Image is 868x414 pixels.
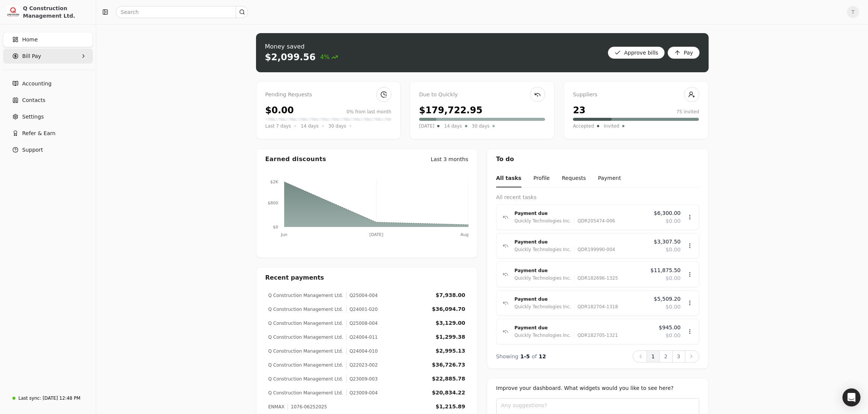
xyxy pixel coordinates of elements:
[515,295,648,303] div: Payment due
[573,122,594,130] span: Accepted
[436,333,465,341] div: $1,299.38
[268,362,343,368] div: Q Construction Management Ltd.
[539,353,546,359] span: 12
[436,319,465,327] div: $3,129.00
[346,306,378,313] div: Q24001-020
[346,362,378,368] div: Q22023-002
[288,403,327,410] div: 1076-06252025
[668,47,700,59] button: Pay
[268,306,343,313] div: Q Construction Management Ltd.
[574,303,618,310] div: QDR182704-1318
[461,232,468,237] tspan: Aug
[436,347,465,355] div: $2,995.13
[532,353,537,359] span: of
[533,170,550,187] button: Profile
[265,91,391,99] div: Pending Requests
[268,348,343,355] div: Q Construction Management Ltd.
[515,267,645,274] div: Payment due
[654,238,680,246] span: $3,307.50
[665,274,680,282] span: $0.00
[573,91,699,99] div: Suppliers
[42,395,80,402] div: [DATE] 12:48 PM
[496,170,521,187] button: All tasks
[515,246,571,253] div: Quickly Technologies Inc.
[574,332,618,339] div: QDR182705-1321
[265,103,294,117] div: $0.00
[346,376,378,382] div: Q23009-003
[256,267,477,288] div: Recent payments
[268,403,285,410] div: ENMAX
[515,210,648,217] div: Payment due
[6,5,20,19] img: 3171ca1f-602b-4dfe-91f0-0ace091e1481.jpeg
[329,122,346,130] span: 30 days
[847,6,859,18] span: T
[273,225,278,230] tspan: $0
[598,170,621,187] button: Payment
[265,42,338,51] div: Money saved
[265,155,326,164] div: Earned discounts
[346,390,378,396] div: Q23009-004
[496,353,518,359] span: Showing
[23,5,89,20] div: Q Construction Management Ltd.
[432,305,465,313] div: $36,094.70
[515,274,571,282] div: Quickly Technologies Inc.
[268,390,343,396] div: Q Construction Management Ltd.
[496,384,699,392] div: Improve your dashboard. What widgets would you like to see here?
[268,292,343,299] div: Q Construction Management Ltd.
[347,108,391,115] div: 0% from last month
[268,201,278,205] tspan: $800
[573,103,585,117] div: 23
[346,292,378,299] div: Q25004-004
[562,170,586,187] button: Requests
[3,93,93,108] a: Contacts
[515,238,648,246] div: Payment due
[432,375,465,383] div: $22,885.78
[22,129,56,137] span: Refer & Earn
[515,332,571,339] div: Quickly Technologies Inc.
[18,395,41,402] div: Last sync:
[520,353,530,359] span: 1 - 5
[574,274,618,282] div: QDR182696-1325
[301,122,318,130] span: 14 days
[346,334,378,341] div: Q24004-011
[842,388,860,406] div: Open Intercom Messenger
[515,303,571,310] div: Quickly Technologies Inc.
[268,320,343,327] div: Q Construction Management Ltd.
[265,122,291,130] span: Last 7 days
[654,209,680,217] span: $6,300.00
[608,47,665,59] button: Approve bills
[346,348,378,355] div: Q24004-010
[574,246,615,253] div: QDR199990-004
[270,180,278,184] tspan: $2K
[3,32,93,47] a: Home
[3,49,93,64] button: Bill Pay
[3,142,93,157] button: Support
[436,403,465,411] div: $1,215.89
[665,217,680,225] span: $0.00
[22,146,43,154] span: Support
[665,332,680,339] span: $0.00
[444,122,462,130] span: 14 days
[346,320,378,327] div: Q25008-004
[574,217,615,225] div: QDR205474-006
[431,155,468,163] div: Last 3 months
[22,96,45,104] span: Contacts
[280,232,287,237] tspan: Jun
[515,324,653,332] div: Payment due
[604,122,619,130] span: Invited
[496,193,699,201] div: All recent tasks
[22,113,44,121] span: Settings
[419,122,435,130] span: [DATE]
[3,76,93,91] a: Accounting
[432,361,465,369] div: $36,726.73
[472,122,489,130] span: 30 days
[3,126,93,141] button: Refer & Earn
[650,266,680,274] span: $11,875.50
[268,376,343,382] div: Q Construction Management Ltd.
[659,324,681,332] span: $945.00
[22,52,41,60] span: Bill Pay
[654,295,680,303] span: $5,509.20
[487,149,708,170] div: To do
[22,36,38,44] span: Home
